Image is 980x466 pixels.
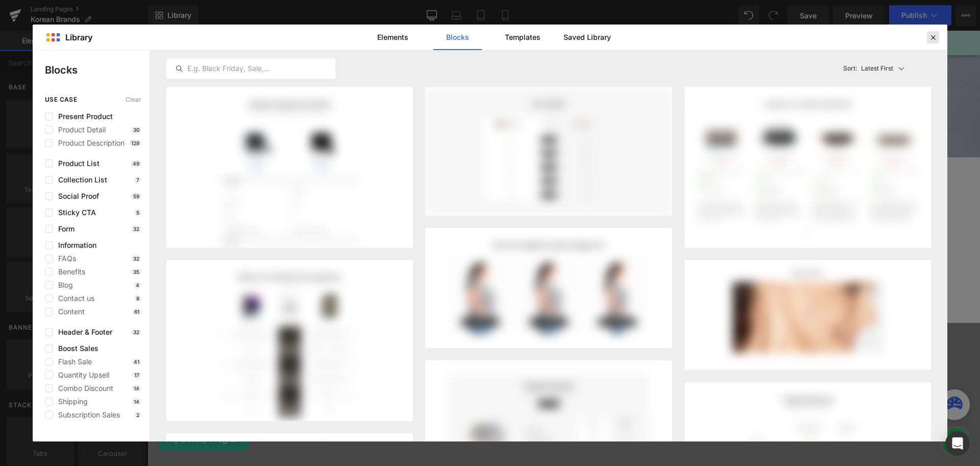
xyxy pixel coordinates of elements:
[131,269,141,275] p: 35
[321,202,412,222] a: Explore Blocks
[839,50,931,87] button: Latest FirstSort:Latest First
[53,241,96,249] span: Information
[53,281,73,289] span: Blog
[132,359,141,365] p: 41
[131,160,141,167] p: 49
[53,254,76,263] span: FAQs
[608,375,622,391] a: Facebook
[365,362,407,377] a: HEALTH
[625,375,640,391] a: Instagram
[416,362,497,377] a: BABY & MOTHERS
[53,398,88,406] span: Shipping
[53,344,99,353] span: Boost Sales
[131,255,141,262] p: 32
[53,112,113,121] span: Present Product
[134,295,141,301] p: 8
[53,225,75,233] span: Form
[53,192,99,200] span: Social Proof
[425,228,672,347] img: image
[53,411,120,419] span: Subscription Sales
[126,362,179,377] a: HAIR CARE
[757,8,777,15] span: 0
[131,226,141,232] p: 32
[53,328,112,336] span: Header & Footer
[40,308,225,325] div: JOIN OUR NEWSLETTER
[53,308,85,316] span: Content
[53,176,107,184] span: Collection List
[117,381,192,395] a: PRIVACY POLICY
[53,371,109,379] span: Quantity Upsell
[563,25,611,50] a: Saved Library
[131,329,141,335] p: 32
[131,193,141,199] p: 59
[425,87,672,216] img: image
[45,96,77,103] span: use case
[53,208,96,217] span: Sticky CTA
[134,412,141,418] p: 2
[945,431,970,456] div: Open Intercom Messenger
[756,1,777,10] a: 0
[53,268,85,276] span: Benefits
[56,362,116,377] a: FACIAL CARE
[369,25,417,50] a: Elements
[126,96,141,103] span: Clear
[132,309,141,315] p: 61
[684,87,931,250] img: image
[11,397,102,420] button: My Beauty Program
[53,159,100,168] span: Product List
[134,282,141,288] p: 4
[53,126,106,134] span: Product Detail
[53,384,113,392] span: Combo Discount
[608,362,777,376] p: Follow us
[129,140,141,146] p: 129
[684,260,931,370] img: image
[132,399,141,405] p: 14
[134,177,141,183] p: 7
[53,358,92,366] span: Flash Sale
[127,230,706,238] p: or Drag & Drop elements from left sidebar
[166,260,413,431] img: image
[843,65,857,72] span: Sort:
[131,127,141,133] p: 30
[132,385,141,391] p: 14
[188,362,243,377] a: BODY CARE
[202,381,301,395] a: TERMS & CONDITIONS
[45,62,150,78] p: Blocks
[498,25,547,50] a: Templates
[53,294,94,302] span: Contact us
[134,209,141,216] p: 5
[56,381,107,395] a: ABOUT US
[253,362,298,377] a: HYGIENE
[861,64,893,73] p: Latest First
[421,202,512,222] a: Add Single Section
[608,308,684,331] button: SIGN UP
[166,87,413,334] img: image
[167,62,335,75] input: E.g. Black Friday, Sale,...
[436,381,520,395] a: Your privacy choices
[53,139,125,147] span: Product Description
[433,25,482,50] a: Blocks
[132,372,141,378] p: 17
[310,381,426,395] a: RETURN & REFUND POLICY
[308,362,356,377] a: SUNCARE
[506,362,577,377] a: BEAUTY TOOLS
